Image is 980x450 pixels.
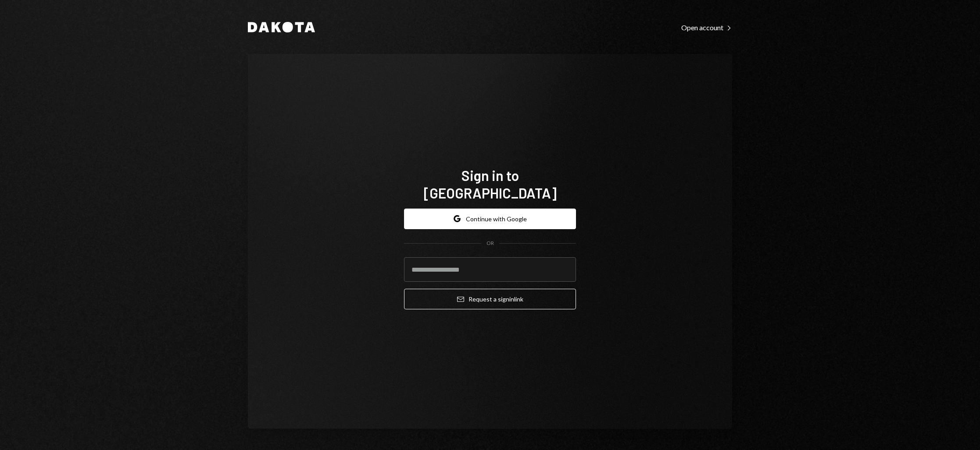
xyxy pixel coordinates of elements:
[681,23,732,32] div: Open account
[404,167,576,202] h1: Sign in to [GEOGRAPHIC_DATA]
[681,22,732,32] a: Open account
[404,289,576,309] button: Request a signinlink
[486,240,494,247] div: OR
[404,209,576,229] button: Continue with Google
